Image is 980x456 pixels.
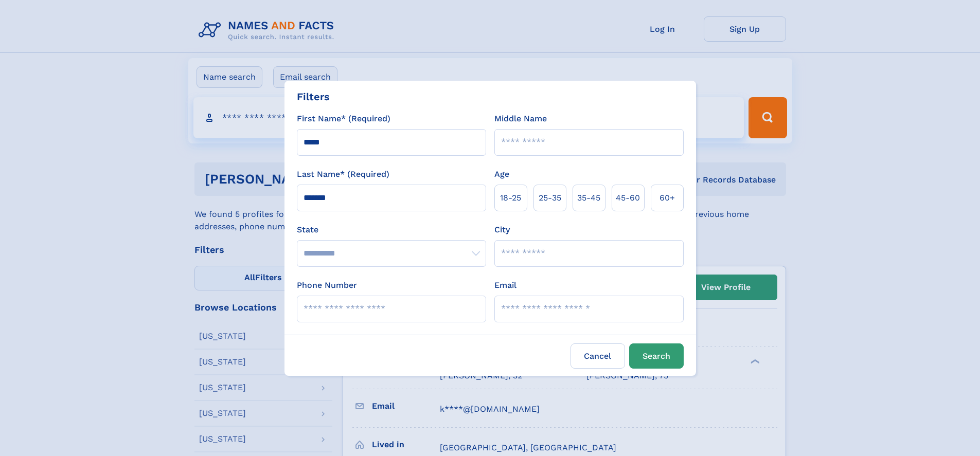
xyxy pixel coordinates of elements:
label: First Name* (Required) [297,113,390,125]
label: Middle Name [494,113,547,125]
span: 18‑25 [500,192,521,204]
span: 35‑45 [577,192,600,204]
button: Search [629,343,684,369]
label: City [494,224,510,236]
label: Phone Number [297,279,357,291]
label: Last Name* (Required) [297,168,389,180]
label: Email [494,279,516,291]
span: 60+ [660,192,675,204]
label: Age [494,168,509,180]
span: 45‑60 [616,192,640,204]
span: 25‑35 [539,192,561,204]
label: State [297,224,486,236]
label: Cancel [571,343,625,369]
div: Filters [297,89,330,104]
